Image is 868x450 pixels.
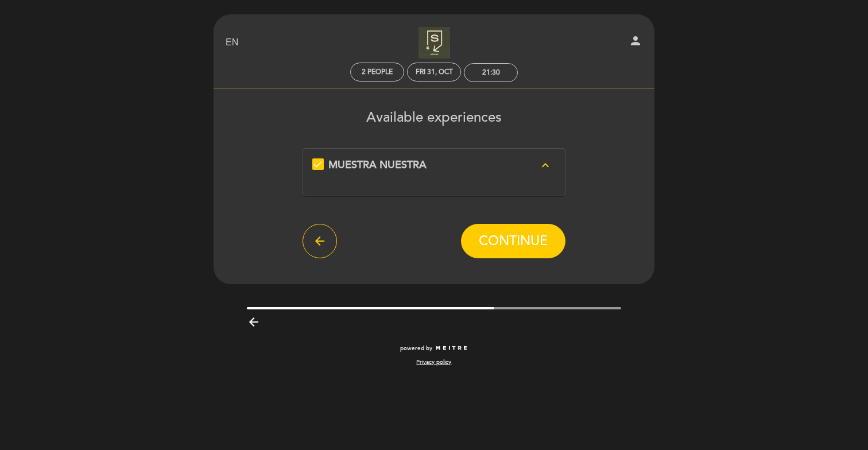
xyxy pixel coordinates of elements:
[366,109,502,126] span: Available experiences
[313,234,327,248] i: arrow_back
[461,224,565,258] button: CONTINUE
[535,158,556,173] button: expand_less
[312,158,556,177] md-checkbox: MUESTRA NUESTRA expand_less
[247,315,261,329] i: arrow_backward
[479,233,548,249] span: CONTINUE
[416,358,451,366] a: Privacy policy
[362,68,393,76] span: 2 people
[538,158,552,172] i: expand_less
[416,68,453,76] div: Fri 31, Oct
[362,27,506,59] a: El Sótano de C
[400,344,432,352] span: powered by
[328,158,427,171] span: MUESTRA NUESTRA
[629,34,642,48] i: person
[303,224,337,258] button: arrow_back
[482,68,500,77] div: 21:30
[435,346,468,351] img: MEITRE
[629,34,642,52] button: person
[400,344,468,352] a: powered by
